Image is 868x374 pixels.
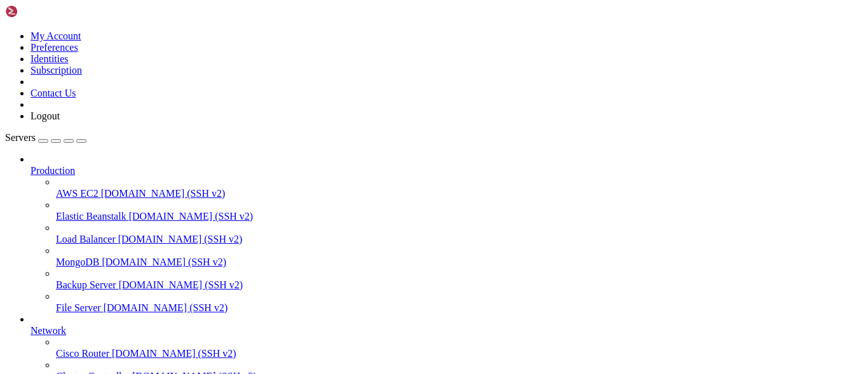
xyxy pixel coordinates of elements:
[56,291,863,314] li: File Server [DOMAIN_NAME] (SSH v2)
[56,211,863,222] a: Elastic Beanstalk [DOMAIN_NAME] (SSH v2)
[56,222,863,245] li: Load Balancer [DOMAIN_NAME] (SSH v2)
[112,348,236,359] span: [DOMAIN_NAME] (SSH v2)
[31,65,82,76] a: Subscription
[31,325,66,336] span: Network
[56,302,863,314] a: File Server [DOMAIN_NAME] (SSH v2)
[129,211,254,222] span: [DOMAIN_NAME] (SSH v2)
[56,279,116,290] span: Backup Server
[56,257,99,267] span: MongoDB
[5,132,36,143] span: Servers
[56,348,863,359] a: Cisco Router [DOMAIN_NAME] (SSH v2)
[31,42,78,53] a: Preferences
[56,337,863,359] li: Cisco Router [DOMAIN_NAME] (SSH v2)
[5,5,78,18] img: Shellngn
[31,88,76,98] a: Contact Us
[56,268,863,291] li: Backup Server [DOMAIN_NAME] (SSH v2)
[31,154,863,314] li: Production
[31,53,69,64] a: Identities
[56,257,863,268] a: MongoDB [DOMAIN_NAME] (SSH v2)
[104,302,228,313] span: [DOMAIN_NAME] (SSH v2)
[56,177,863,199] li: AWS EC2 [DOMAIN_NAME] (SSH v2)
[56,234,863,245] a: Load Balancer [DOMAIN_NAME] (SSH v2)
[56,234,116,244] span: Load Balancer
[56,188,98,199] span: AWS EC2
[56,245,863,268] li: MongoDB [DOMAIN_NAME] (SSH v2)
[102,257,226,267] span: [DOMAIN_NAME] (SSH v2)
[56,348,109,359] span: Cisco Router
[119,279,243,290] span: [DOMAIN_NAME] (SSH v2)
[31,30,81,41] a: My Account
[5,132,86,143] a: Servers
[31,165,75,176] span: Production
[56,279,863,291] a: Backup Server [DOMAIN_NAME] (SSH v2)
[118,234,243,244] span: [DOMAIN_NAME] (SSH v2)
[31,110,60,121] a: Logout
[101,188,226,199] span: [DOMAIN_NAME] (SSH v2)
[56,302,101,313] span: File Server
[56,199,863,222] li: Elastic Beanstalk [DOMAIN_NAME] (SSH v2)
[56,188,863,199] a: AWS EC2 [DOMAIN_NAME] (SSH v2)
[31,165,863,177] a: Production
[56,211,126,222] span: Elastic Beanstalk
[31,325,863,337] a: Network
